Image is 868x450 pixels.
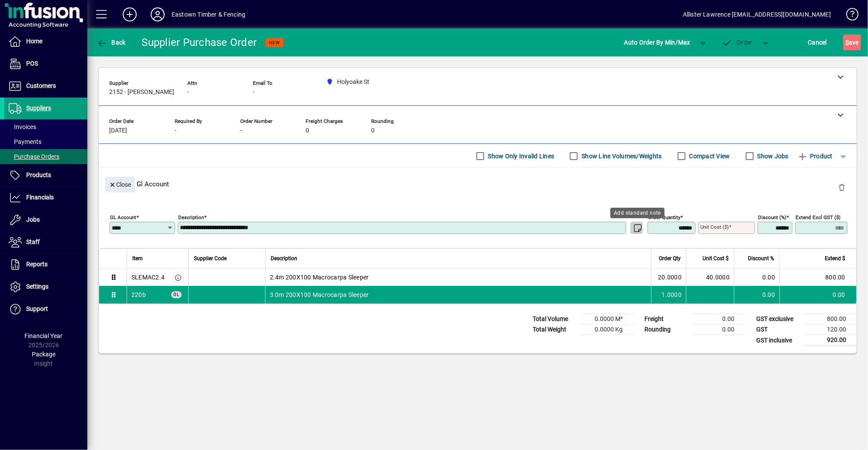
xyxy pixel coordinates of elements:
[26,216,40,223] span: Jobs
[96,39,126,46] span: Back
[779,286,856,303] td: 0.00
[700,224,729,230] mat-label: Unit Cost ($)
[688,152,730,160] label: Compact View
[270,290,369,299] span: 3.0m 200X100 Macrocarpa Sleeper
[825,254,845,263] span: Extend $
[26,82,56,89] span: Customers
[271,254,297,263] span: Description
[4,276,87,298] a: Settings
[87,35,135,50] app-page-header-button: Back
[796,214,840,220] mat-label: Extend excl GST ($)
[659,254,681,263] span: Order Qty
[4,53,87,75] a: POS
[4,134,87,149] a: Payments
[843,35,861,50] button: Save
[26,238,40,245] span: Staff
[32,351,55,358] span: Package
[808,35,827,49] span: Cancel
[4,164,87,186] a: Products
[99,168,857,200] div: Gl Account
[624,35,690,49] span: Auto Order By Min/Max
[734,269,779,286] td: 0.00
[105,177,135,192] button: Close
[528,314,581,324] td: Total Volume
[26,171,51,178] span: Products
[831,177,852,198] button: Delete
[845,35,859,49] span: ave
[804,314,857,324] td: 800.00
[581,324,633,335] td: 0.0000 Kg
[132,254,143,263] span: Item
[620,35,695,50] button: Auto Order By Min/Max
[9,123,36,130] span: Invoices
[683,7,831,21] div: Allister Lawrence [EMAIL_ADDRESS][DOMAIN_NAME]
[4,119,87,134] a: Invoices
[253,89,255,96] span: -
[26,38,42,45] span: Home
[752,314,804,324] td: GST exclusive
[240,127,242,134] span: -
[172,7,245,21] div: Eastown Timber & Fencing
[610,208,665,218] div: Add standard note
[116,7,144,22] button: Add
[26,194,54,201] span: Financials
[270,273,369,282] span: 2.4m 200X100 Macrocarpa Sleeper
[703,254,729,263] span: Unit Cost $
[4,149,87,164] a: Purchase Orders
[26,60,38,67] span: POS
[4,298,87,320] a: Support
[580,152,661,160] label: Show Line Volumes/Weights
[4,254,87,276] a: Reports
[752,335,804,346] td: GST inclusive
[748,254,774,263] span: Discount %
[131,273,165,282] div: SLEMAC2.4
[734,286,779,303] td: 0.00
[109,127,127,134] span: [DATE]
[4,209,87,231] a: Jobs
[758,214,786,220] mat-label: Discount (%)
[103,180,137,188] app-page-header-button: Close
[831,183,852,191] app-page-header-button: Delete
[845,39,849,46] span: S
[109,89,174,96] span: 2152 - [PERSON_NAME]
[9,153,59,160] span: Purchase Orders
[692,324,745,335] td: 0.00
[722,39,753,46] span: Order
[581,314,633,324] td: 0.0000 M³
[194,254,227,263] span: Supplier Code
[94,35,128,50] button: Back
[686,269,734,286] td: 40.0000
[640,324,692,335] td: Rounding
[26,261,48,268] span: Reports
[26,105,51,112] span: Suppliers
[306,127,309,134] span: 0
[4,187,87,209] a: Financials
[779,269,856,286] td: 800.00
[651,269,686,286] td: 20.0000
[25,332,63,339] span: Financial Year
[269,40,280,45] span: NEW
[486,152,555,160] label: Show Only Invalid Lines
[144,7,172,22] button: Profile
[528,324,581,335] td: Total Weight
[173,292,179,297] span: GL
[187,89,189,96] span: -
[9,138,41,145] span: Payments
[651,286,686,303] td: 1.0000
[131,290,146,299] span: Purchases - Timber
[717,35,757,50] button: Order
[4,75,87,97] a: Customers
[640,314,692,324] td: Freight
[110,214,136,220] mat-label: GL Account
[109,178,131,192] span: Close
[26,283,48,290] span: Settings
[4,31,87,52] a: Home
[806,35,830,50] button: Cancel
[756,152,789,160] label: Show Jobs
[692,314,745,324] td: 0.00
[804,335,857,346] td: 920.00
[752,324,804,335] td: GST
[371,127,375,134] span: 0
[4,231,87,253] a: Staff
[804,324,857,335] td: 120.00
